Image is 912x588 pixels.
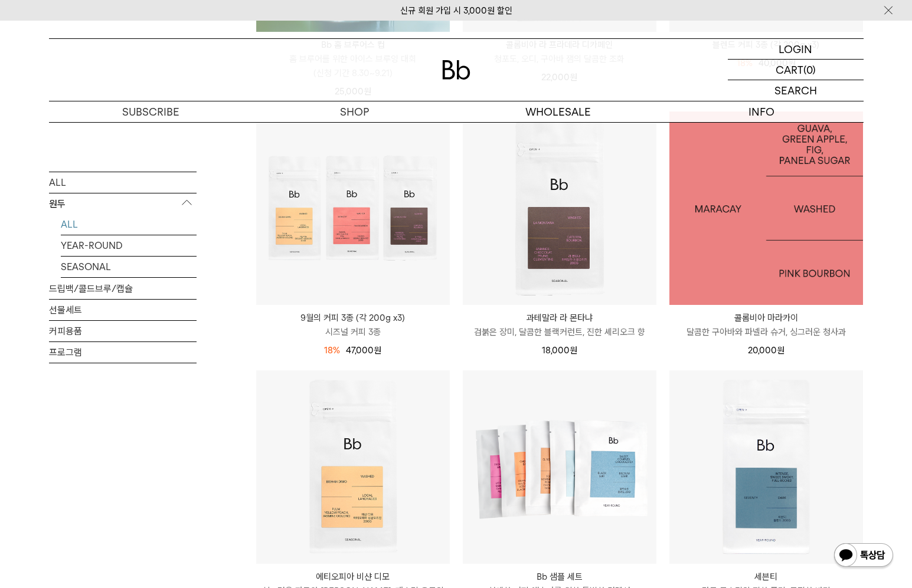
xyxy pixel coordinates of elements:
[463,570,656,584] p: Bb 샘플 세트
[346,345,381,356] span: 47,000
[400,5,512,16] a: 신규 회원 가입 시 3,000원 할인
[49,278,197,298] a: 드립백/콜드브루/캡슐
[49,193,197,214] p: 원두
[570,345,577,356] span: 원
[61,235,197,255] a: YEAR-ROUND
[463,311,656,339] a: 과테말라 라 몬타냐 검붉은 장미, 달콤한 블랙커런트, 진한 셰리오크 향
[728,60,864,80] a: CART (0)
[456,101,660,122] p: WHOLESALE
[256,570,450,584] p: 에티오피아 비샨 디모
[728,39,864,60] a: LOGIN
[61,213,197,234] a: ALL
[374,345,381,356] span: 원
[463,311,656,325] p: 과테말라 라 몬타냐
[669,311,863,325] p: 콜롬비아 마라카이
[669,370,863,564] img: 세븐티
[49,172,197,192] a: ALL
[774,80,817,101] p: SEARCH
[463,325,656,339] p: 검붉은 장미, 달콤한 블랙커런트, 진한 셰리오크 향
[49,320,197,341] a: 커피용품
[669,325,863,339] p: 달콤한 구아바와 파넬라 슈거, 싱그러운 청사과
[253,101,456,122] a: SHOP
[324,343,340,357] div: 18%
[61,256,197,277] a: SEASONAL
[256,325,450,339] p: 시즈널 커피 3종
[669,570,863,584] p: 세븐티
[779,39,812,59] p: LOGIN
[463,111,656,305] img: 과테말라 라 몬타냐
[803,60,816,80] p: (0)
[256,311,450,339] a: 9월의 커피 3종 (각 200g x3) 시즈널 커피 3종
[49,101,253,122] a: SUBSCRIBE
[256,111,450,305] img: 9월의 커피 3종 (각 200g x3)
[442,60,470,80] img: 로고
[256,311,450,325] p: 9월의 커피 3종 (각 200g x3)
[669,111,863,305] a: 콜롬비아 마라카이
[669,311,863,339] a: 콜롬비아 마라카이 달콤한 구아바와 파넬라 슈거, 싱그러운 청사과
[256,370,450,564] img: 에티오피아 비샨 디모
[776,60,803,80] p: CART
[49,299,197,320] a: 선물세트
[777,345,784,356] span: 원
[660,101,864,122] p: INFO
[542,345,577,356] span: 18,000
[748,345,784,356] span: 20,000
[669,111,863,305] img: 1000000482_add2_067.jpg
[463,370,656,564] img: Bb 샘플 세트
[49,341,197,362] a: 프로그램
[833,542,894,570] img: 카카오톡 채널 1:1 채팅 버튼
